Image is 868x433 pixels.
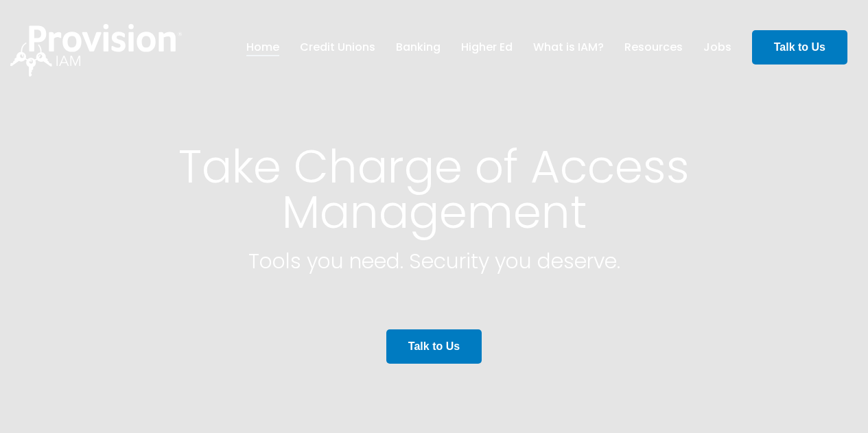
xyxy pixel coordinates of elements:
[248,246,620,276] span: Tools you need. Security you deserve.
[774,41,825,53] strong: Talk to Us
[533,36,604,59] a: What is IAM?
[408,340,460,352] strong: Talk to Us
[300,36,375,59] a: Credit Unions
[178,135,690,244] span: Take Charge of Access Management
[461,36,513,59] a: Higher Ed
[386,329,482,364] a: Talk to Us
[246,36,279,59] a: Home
[236,25,742,69] nav: menu
[752,30,847,65] a: Talk to Us
[703,36,731,59] a: Jobs
[396,36,441,59] a: Banking
[10,24,182,77] img: ProvisionIAM-Logo-White
[624,36,683,59] a: Resources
